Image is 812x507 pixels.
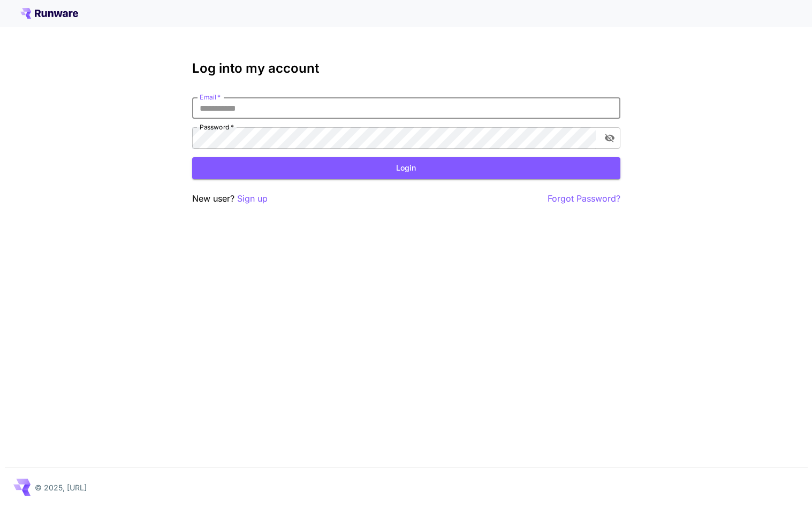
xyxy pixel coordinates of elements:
button: Sign up [237,192,268,205]
label: Email [200,93,221,102]
label: Password [200,122,234,132]
p: New user? [192,192,268,205]
button: Login [192,157,620,179]
p: © 2025, [URL] [35,482,87,493]
h3: Log into my account [192,61,620,76]
button: toggle password visibility [600,128,619,148]
button: Forgot Password? [548,192,620,205]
